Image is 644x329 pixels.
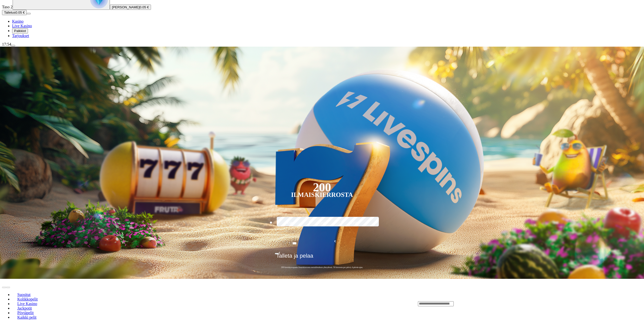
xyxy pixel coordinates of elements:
[12,309,39,316] a: Pöytäpelit
[11,45,15,46] button: menu
[140,5,149,9] span: 0.05 €
[340,216,369,231] label: €250
[2,279,642,328] header: Lobby
[275,252,369,263] button: Talleta ja pelaa
[2,287,6,288] button: prev slide
[15,315,39,319] span: Kaikki pelit
[2,5,13,9] span: Taso 2
[291,192,353,198] div: Ilmaiskierrosta
[418,301,454,306] input: Search
[15,302,39,306] span: Live Kasino
[12,295,43,303] a: Kolikkopelit
[15,292,33,297] span: Suositut
[112,5,140,9] span: [PERSON_NAME]
[15,11,25,14] span: 0.05 €
[15,311,36,315] span: Pöytäpelit
[12,304,37,312] a: Jackpotit
[12,28,28,34] button: reward iconPalkkiot
[12,313,42,321] a: Kaikki pelit
[6,287,10,288] button: next slide
[12,24,32,28] span: Live Kasino
[275,266,369,269] span: 200 kierrätysvapaata ilmaiskierrosta ensitalletuksen yhteydessä. 50 kierrosta per päivä, 4 päivän...
[308,216,336,231] label: €150
[12,19,23,23] span: Kasino
[12,24,32,28] a: poker-chip iconLive Kasino
[12,291,36,298] a: Suositut
[279,251,280,254] span: €
[110,5,151,10] button: [PERSON_NAME]0.05 €
[12,19,23,23] a: diamond iconKasino
[275,216,304,231] label: €50
[2,42,11,46] span: 17:54
[2,284,408,324] nav: Lobby
[4,11,15,14] span: Talletus
[12,34,29,38] span: Tarjoukset
[12,300,42,307] a: Live Kasino
[12,34,29,38] a: gift-inverted iconTarjoukset
[2,10,27,15] button: Talletusplus icon0.05 €
[276,253,313,263] span: Talleta ja pelaa
[313,184,331,190] div: 200
[334,239,336,244] span: €
[27,13,31,14] button: menu
[14,29,26,33] span: Palkkiot
[15,306,34,310] span: Jackpotit
[15,297,40,301] span: Kolikkopelit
